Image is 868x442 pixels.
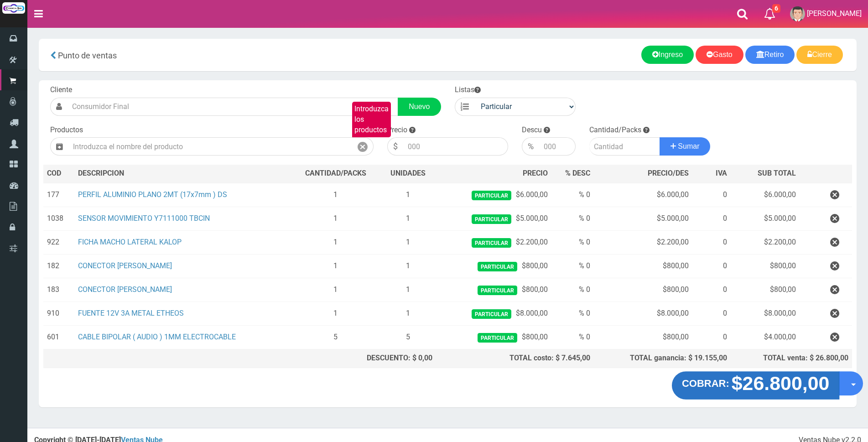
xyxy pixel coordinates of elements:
td: 0 [692,302,731,326]
span: Particular [472,191,511,200]
label: Introduzca los productos [352,102,391,138]
td: 0 [692,207,731,231]
td: 5 [291,326,380,349]
td: $6.000,00 [731,183,800,207]
label: Cliente [50,85,72,95]
a: FICHA MACHO LATERAL KALOP [78,238,182,246]
td: $6.000,00 [594,183,692,207]
a: CONECTOR [PERSON_NAME] [78,261,172,270]
div: TOTAL venta: $ 26.800,00 [734,353,848,364]
td: $8.000,00 [436,302,551,326]
input: Consumidor Final [68,98,398,116]
td: 183 [43,278,74,302]
td: $800,00 [436,278,551,302]
td: 1 [380,255,436,278]
span: Particular [472,309,511,319]
div: TOTAL costo: $ 7.645,00 [440,353,590,364]
th: DES [74,165,291,183]
td: $8.000,00 [594,302,692,326]
a: CONECTOR [PERSON_NAME] [78,285,172,294]
td: 1 [291,231,380,255]
a: SENSOR MOVIMIENTO Y7111000 TBCIN [78,214,210,223]
span: Particular [472,214,511,224]
span: CRIPCION [91,169,124,177]
td: 1 [291,255,380,278]
th: COD [43,165,74,183]
td: 1 [291,207,380,231]
span: IVA [716,169,727,177]
label: Listas [455,85,481,95]
td: 1038 [43,207,74,231]
td: 1 [380,183,436,207]
img: Logo grande [2,2,25,14]
th: UNIDADES [380,165,436,183]
td: % 0 [551,183,594,207]
td: $800,00 [594,326,692,349]
td: $8.000,00 [731,302,800,326]
td: % 0 [551,255,594,278]
td: 177 [43,183,74,207]
td: 922 [43,231,74,255]
td: 910 [43,302,74,326]
a: PERFIL ALUMINIO PLANO 2MT (17x7mm ) DS [78,190,227,199]
button: COBRAR: $26.800,00 [672,371,840,400]
input: Cantidad [589,137,660,156]
span: % DESC [565,169,590,177]
td: 601 [43,326,74,349]
a: Retiro [745,46,795,64]
strong: COBRAR: [682,378,729,389]
td: 0 [692,278,731,302]
div: $ [387,137,403,156]
span: Sumar [678,142,699,150]
td: $800,00 [731,278,800,302]
td: 1 [380,231,436,255]
td: 0 [692,326,731,349]
a: Ingreso [641,46,694,64]
strong: $26.800,00 [732,373,830,394]
td: 0 [692,255,731,278]
span: Particular [472,238,511,248]
td: $5.000,00 [436,207,551,231]
td: % 0 [551,326,594,349]
td: $6.000,00 [436,183,551,207]
td: 1 [380,207,436,231]
td: % 0 [551,207,594,231]
td: $5.000,00 [731,207,800,231]
td: 182 [43,255,74,278]
label: Cantidad/Packs [589,125,641,135]
input: Introduzca el nombre del producto [68,137,352,156]
td: % 0 [551,278,594,302]
span: PRECIO [523,168,548,179]
td: 1 [291,302,380,326]
td: 0 [692,183,731,207]
div: DESCUENTO: $ 0,00 [294,353,432,364]
div: TOTAL ganancia: $ 19.155,00 [598,353,727,364]
span: [PERSON_NAME] [807,9,862,18]
td: $2.200,00 [594,231,692,255]
td: 1 [291,278,380,302]
td: 0 [692,231,731,255]
button: Sumar [660,137,711,156]
td: $5.000,00 [594,207,692,231]
td: $800,00 [731,255,800,278]
a: FUENTE 12V 3A METAL ETHEOS [78,309,184,317]
td: $800,00 [594,278,692,302]
a: CABLE BIPOLAR ( AUDIO ) 1MM ELECTROCABLE [78,333,236,341]
td: % 0 [551,302,594,326]
td: 1 [380,278,436,302]
td: $800,00 [436,255,551,278]
a: Nuevo [398,98,441,116]
td: 1 [291,183,380,207]
td: $800,00 [594,255,692,278]
td: $2.200,00 [731,231,800,255]
th: CANTIDAD/PACKS [291,165,380,183]
td: $4.000,00 [731,326,800,349]
span: Particular [478,286,517,295]
a: Gasto [696,46,743,64]
span: 6 [772,4,780,13]
input: 000 [539,137,576,156]
label: Productos [50,125,83,135]
span: SUB TOTAL [758,168,796,179]
td: 1 [380,302,436,326]
span: Punto de ventas [58,51,117,60]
